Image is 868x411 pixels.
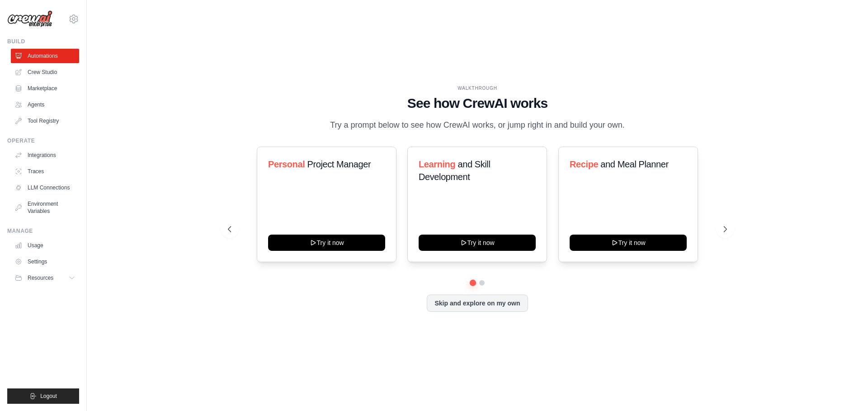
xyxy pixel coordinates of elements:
[11,197,79,218] a: Environment Variables
[11,254,79,269] a: Settings
[325,119,629,132] p: Try a prompt below to see how CrewAI works, or jump right in and build your own.
[570,159,598,169] span: Recipe
[823,368,868,411] iframe: Chat Widget
[268,159,305,169] span: Personal
[419,159,490,182] span: and Skill Development
[600,159,668,169] span: and Meal Planner
[7,10,52,28] img: Logo
[427,295,528,312] button: Skip and explore on my own
[7,227,79,235] div: Manage
[11,238,79,253] a: Usage
[419,235,536,251] button: Try it now
[11,49,79,63] a: Automations
[11,65,79,79] a: Crew Studio
[228,85,727,92] div: WALKTHROUGH
[307,159,371,169] span: Project Manager
[40,393,57,400] span: Logout
[570,235,687,251] button: Try it now
[268,235,385,251] button: Try it now
[11,180,79,195] a: LLM Connections
[11,114,79,128] a: Tool Registry
[11,271,79,285] button: Resources
[7,38,79,45] div: Build
[11,148,79,162] a: Integrations
[228,95,727,111] h1: See how CrewAI works
[28,274,53,282] span: Resources
[11,81,79,96] a: Marketplace
[7,388,79,404] button: Logout
[11,164,79,179] a: Traces
[419,159,455,169] span: Learning
[7,137,79,144] div: Operate
[11,97,79,112] a: Agents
